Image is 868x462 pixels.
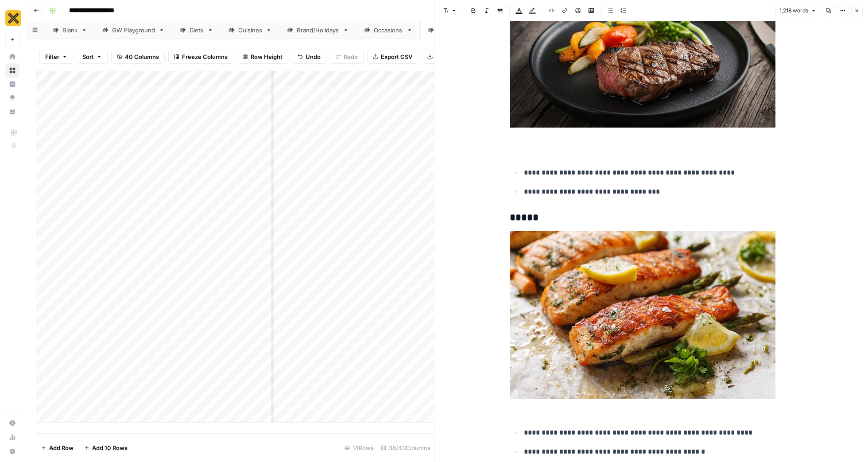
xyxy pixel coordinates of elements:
[77,50,108,64] button: Sort
[190,26,204,35] div: Diets
[306,52,321,61] span: Undo
[168,50,233,64] button: Freeze Columns
[125,52,159,61] span: 40 Columns
[356,21,420,39] a: Occasions
[297,26,339,35] div: Brand/Holidays
[292,50,326,64] button: Undo
[221,21,279,39] a: Cuisines
[82,52,94,61] span: Sort
[381,52,412,61] span: Export CSV
[95,21,172,39] a: GW Playground
[374,26,403,35] div: Occasions
[111,50,165,64] button: 40 Columns
[5,105,19,119] a: Your Data
[238,26,262,35] div: Cuisines
[5,10,21,26] img: CookUnity Logo
[5,416,19,430] a: Settings
[775,5,820,16] button: 1,218 words
[62,26,77,35] div: Blank
[251,52,283,61] span: Row Height
[779,7,808,15] span: 1,218 words
[182,52,228,61] span: Freeze Columns
[5,430,19,444] a: Usage
[5,77,19,91] a: Insights
[49,443,74,452] span: Add Row
[92,443,128,452] span: Add 10 Rows
[45,52,59,61] span: Filter
[341,441,377,455] div: 14 Rows
[45,21,95,39] a: Blank
[36,441,79,455] button: Add Row
[5,444,19,458] button: Help + Support
[172,21,221,39] a: Diets
[5,63,19,78] a: Browse
[5,7,19,29] button: Workspace: CookUnity
[237,50,288,64] button: Row Height
[112,26,155,35] div: GW Playground
[79,441,133,455] button: Add 10 Rows
[344,52,358,61] span: Redo
[5,91,19,105] a: Opportunities
[420,21,486,39] a: Campaigns
[377,441,434,455] div: 38/40 Columns
[5,50,19,64] a: Home
[39,50,73,64] button: Filter
[367,50,418,64] button: Export CSV
[279,21,356,39] a: Brand/Holidays
[330,50,364,64] button: Redo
